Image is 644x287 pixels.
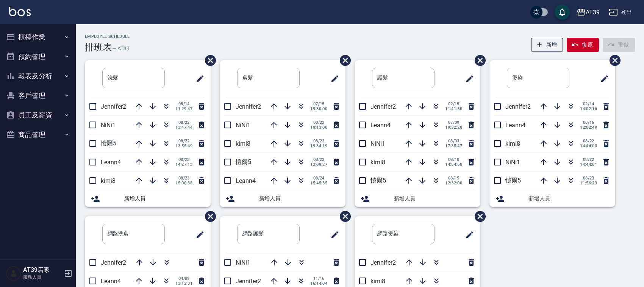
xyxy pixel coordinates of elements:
span: 15:45:35 [310,181,327,186]
span: NiNi1 [236,259,250,266]
button: 復原 [567,38,599,52]
span: 13:55:49 [175,143,192,148]
span: 新增人員 [124,195,205,203]
span: 14:54:50 [445,162,462,167]
span: 15:00:38 [175,181,192,186]
span: 07/09 [445,120,462,125]
input: 排版標題 [102,68,165,88]
span: Leann4 [101,278,121,285]
button: 登出 [606,5,635,19]
input: 排版標題 [507,68,569,88]
span: 08/23 [175,176,192,181]
span: kimi8 [370,159,385,166]
span: Jennifer2 [101,259,126,266]
span: NiNi1 [370,140,385,147]
span: 14:44:01 [580,162,597,167]
span: Jennifer2 [505,103,531,110]
div: 新增人員 [85,190,211,207]
span: 刪除班表 [199,49,217,72]
span: 08/14 [175,101,192,106]
span: 刪除班表 [469,205,487,228]
span: Jennifer2 [370,103,396,110]
span: NiNi1 [236,122,250,129]
span: 愷爾5 [370,177,386,184]
button: save [555,5,570,20]
span: kimi8 [505,140,520,147]
span: Jennifer2 [370,259,396,266]
span: 14:27:13 [175,162,192,167]
span: 13:47:44 [175,125,192,130]
span: 08/22 [175,120,192,125]
span: 12:32:00 [445,181,462,186]
span: 08/22 [310,139,327,143]
span: 11:41:55 [445,106,462,111]
span: 11:29:47 [175,106,192,111]
button: AT39 [574,5,603,20]
button: 客戶管理 [3,86,73,106]
input: 排版標題 [372,68,435,88]
span: 11/16 [310,276,327,281]
span: 08/22 [310,120,327,125]
button: 櫃檯作業 [3,27,73,47]
span: kimi8 [370,278,385,285]
span: 刪除班表 [604,49,622,72]
span: 19:30:00 [310,106,327,111]
span: 08/03 [445,139,462,143]
button: 商品管理 [3,125,73,145]
span: 新增人員 [394,195,474,203]
p: 服務人員 [23,274,62,281]
input: 排版標題 [102,224,165,244]
span: 08/16 [580,120,597,125]
span: 14:02:16 [580,106,597,111]
span: 愷爾5 [505,177,521,184]
input: 排版標題 [372,224,435,244]
button: 新增 [531,38,563,52]
span: 刪除班表 [334,49,352,72]
span: 新增人員 [259,195,339,203]
span: 08/22 [175,139,192,143]
img: Logo [9,7,31,16]
span: Leann4 [505,122,525,129]
span: 刪除班表 [199,205,217,228]
span: 02/15 [445,101,462,106]
span: 08/22 [580,139,597,143]
span: 修改班表的標題 [191,70,205,88]
h2: Employee Schedule [85,34,130,39]
div: 新增人員 [489,190,615,207]
h5: AT39店家 [23,266,62,274]
span: 08/23 [310,157,327,162]
span: 14:44:00 [580,143,597,148]
span: 修改班表的標題 [596,70,609,88]
h3: 排班表 [85,42,112,53]
span: 新增人員 [529,195,609,203]
span: 08/15 [445,176,462,181]
span: 修改班表的標題 [326,226,339,244]
span: 08/22 [580,157,597,162]
span: NiNi1 [505,159,520,166]
span: 13:12:31 [175,281,192,286]
span: 愷爾5 [101,140,116,147]
img: Person [6,266,21,281]
span: 刪除班表 [469,49,487,72]
span: 愷爾5 [236,158,251,165]
span: kimi8 [236,140,250,147]
button: 員工及薪資 [3,105,73,125]
span: 12:09:27 [310,162,327,167]
span: Leann4 [101,159,121,166]
span: Leann4 [370,122,391,129]
span: 修改班表的標題 [326,70,339,88]
span: 16:14:04 [310,281,327,286]
div: 新增人員 [220,190,345,207]
span: 修改班表的標題 [191,226,205,244]
span: Jennifer2 [236,278,261,285]
button: 報表及分析 [3,66,73,86]
span: 修改班表的標題 [461,226,474,244]
button: 預約管理 [3,47,73,67]
span: 11:56:23 [580,181,597,186]
span: Jennifer2 [236,103,261,110]
span: kimi8 [101,177,116,184]
span: Jennifer2 [101,103,126,110]
span: 刪除班表 [334,205,352,228]
span: Leann4 [236,177,256,184]
input: 排版標題 [237,224,300,244]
